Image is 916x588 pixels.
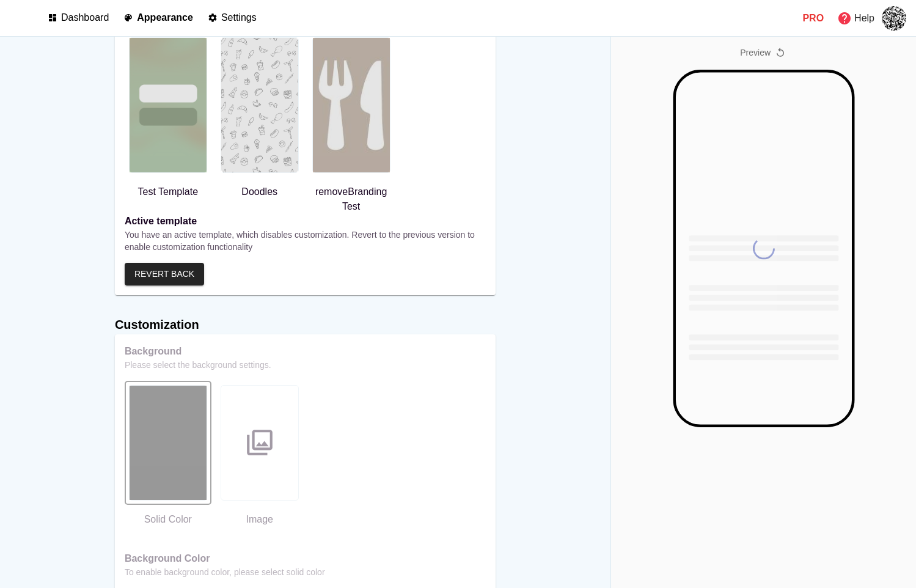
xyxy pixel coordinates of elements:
[125,229,486,253] p: You have an active template, which disables customization. Revert to the previous version to enab...
[115,315,496,334] h6: Customization
[834,7,878,29] a: Help
[882,6,906,31] img: images%2FLjxwOS6sCZeAR0uHPVnB913h3h83%2Fuser.png
[125,263,204,285] button: Revert back
[61,12,109,23] p: Dashboard
[802,11,824,26] p: Pro
[134,266,194,282] span: Revert back
[312,37,390,174] div: This template is currently unavailable
[854,11,874,26] p: Help
[137,12,193,23] p: Appearance
[125,185,211,199] p: Test Template
[123,10,193,26] a: Appearance
[308,185,395,214] p: removeBranding Test
[48,10,109,26] a: Dashboard
[216,185,303,199] p: Doodles
[208,10,257,26] a: Settings
[676,73,852,425] iframe: Mobile Preview
[129,37,207,174] div: This template is currently unavailable
[221,12,257,23] p: Settings
[221,37,299,174] div: This template is currently unavailable
[125,214,486,229] p: Active template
